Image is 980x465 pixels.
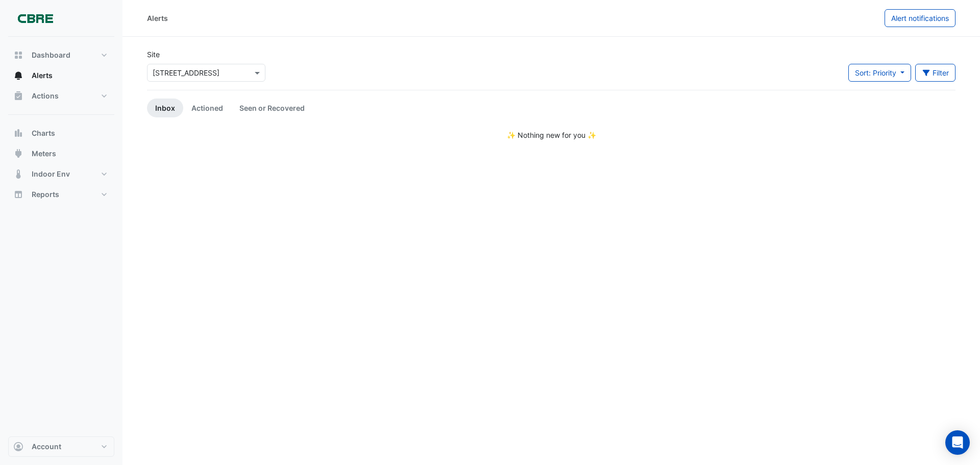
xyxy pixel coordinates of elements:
button: Indoor Env [8,164,114,184]
a: Actioned [183,99,231,117]
app-icon: Reports [13,189,23,200]
span: Dashboard [32,50,70,60]
span: Indoor Env [32,169,70,179]
button: Sort: Priority [848,64,911,82]
button: Account [8,436,114,457]
div: ✨ Nothing new for you ✨ [147,130,955,140]
button: Dashboard [8,45,114,65]
label: Site [147,49,160,60]
a: Inbox [147,99,183,117]
span: Alerts [32,70,53,81]
app-icon: Alerts [13,70,23,81]
span: Sort: Priority [855,68,896,77]
app-icon: Dashboard [13,50,23,60]
button: Meters [8,143,114,164]
button: Alerts [8,65,114,86]
span: Charts [32,128,55,138]
button: Reports [8,184,114,205]
span: Account [32,442,61,452]
img: Company Logo [12,8,58,29]
span: Actions [32,91,59,101]
button: Actions [8,86,114,106]
app-icon: Indoor Env [13,169,23,179]
app-icon: Charts [13,128,23,138]
button: Charts [8,123,114,143]
span: Reports [32,189,59,200]
app-icon: Actions [13,91,23,101]
app-icon: Meters [13,149,23,159]
button: Alert notifications [885,9,955,27]
a: Seen or Recovered [231,99,313,117]
span: Meters [32,149,56,159]
span: Alert notifications [891,14,949,22]
div: Open Intercom Messenger [945,430,970,455]
button: Filter [915,64,956,82]
div: Alerts [147,13,168,23]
